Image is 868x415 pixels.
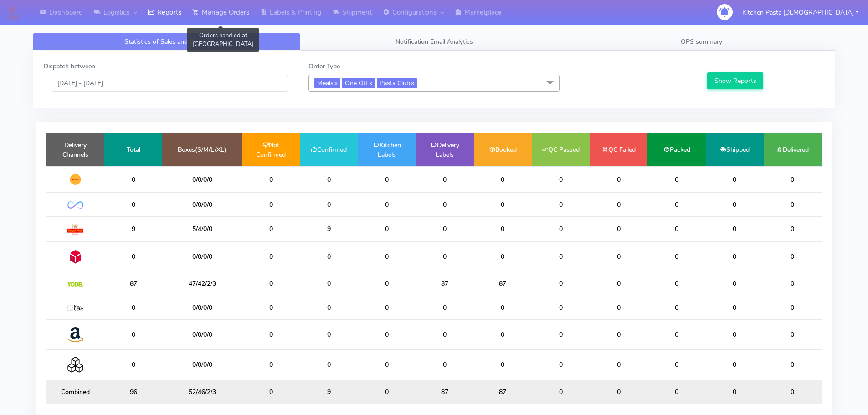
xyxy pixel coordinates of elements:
[104,216,162,241] td: 9
[358,380,416,404] td: 0
[764,296,822,319] td: 0
[67,357,83,373] img: Collection
[532,380,590,404] td: 0
[590,166,647,193] td: 0
[764,350,822,380] td: 0
[590,133,647,166] td: QC Failed
[706,216,764,241] td: 0
[162,319,242,349] td: 0/0/0/0
[764,272,822,296] td: 0
[416,241,474,272] td: 0
[416,193,474,216] td: 0
[474,272,532,296] td: 87
[532,216,590,241] td: 0
[162,272,242,296] td: 47/42/2/3
[334,78,338,87] a: x
[162,133,242,166] td: Boxes(S/M/L/XL)
[300,133,358,166] td: Confirmed
[104,319,162,349] td: 0
[162,166,242,193] td: 0/0/0/0
[532,319,590,349] td: 0
[706,133,764,166] td: Shipped
[764,216,822,241] td: 0
[368,78,372,87] a: x
[590,216,647,241] td: 0
[358,166,416,193] td: 0
[764,133,822,166] td: Delivered
[474,350,532,380] td: 0
[46,380,104,404] td: Combined
[590,350,647,380] td: 0
[308,61,340,71] label: Order Type
[33,33,835,51] ul: Tabs
[647,272,705,296] td: 0
[162,216,242,241] td: 5/4/0/0
[104,296,162,319] td: 0
[67,224,83,235] img: Royal Mail
[67,282,83,287] img: Yodel
[474,241,532,272] td: 0
[342,78,375,88] span: One Off
[104,241,162,272] td: 0
[532,133,590,166] td: QC Passed
[358,350,416,380] td: 0
[416,133,474,166] td: Delivery Labels
[590,241,647,272] td: 0
[242,216,300,241] td: 0
[358,193,416,216] td: 0
[242,166,300,193] td: 0
[242,133,300,166] td: Not Confirmed
[706,296,764,319] td: 0
[242,296,300,319] td: 0
[104,133,162,166] td: Total
[300,241,358,272] td: 0
[104,350,162,380] td: 0
[242,241,300,272] td: 0
[242,193,300,216] td: 0
[735,3,865,22] button: Kitchen Pasta [DEMOGRAPHIC_DATA]
[44,61,95,71] label: Dispatch between
[532,241,590,272] td: 0
[300,216,358,241] td: 9
[474,380,532,404] td: 87
[162,380,242,404] td: 52/46/2/3
[358,241,416,272] td: 0
[395,37,473,46] span: Notification Email Analytics
[377,78,417,88] span: Pasta Club
[300,296,358,319] td: 0
[104,272,162,296] td: 87
[416,166,474,193] td: 0
[590,272,647,296] td: 0
[532,272,590,296] td: 0
[416,319,474,349] td: 0
[647,193,705,216] td: 0
[300,166,358,193] td: 0
[300,380,358,404] td: 9
[706,193,764,216] td: 0
[300,193,358,216] td: 0
[67,305,83,312] img: MaxOptra
[416,216,474,241] td: 0
[67,249,83,265] img: DPD
[764,241,822,272] td: 0
[474,133,532,166] td: Booked
[590,193,647,216] td: 0
[647,166,705,193] td: 0
[647,216,705,241] td: 0
[300,350,358,380] td: 0
[647,296,705,319] td: 0
[410,78,414,87] a: x
[162,193,242,216] td: 0/0/0/0
[764,193,822,216] td: 0
[67,201,83,209] img: OnFleet
[358,319,416,349] td: 0
[162,296,242,319] td: 0/0/0/0
[242,350,300,380] td: 0
[242,319,300,349] td: 0
[474,296,532,319] td: 0
[358,272,416,296] td: 0
[706,166,764,193] td: 0
[104,193,162,216] td: 0
[67,174,83,185] img: DHL
[706,241,764,272] td: 0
